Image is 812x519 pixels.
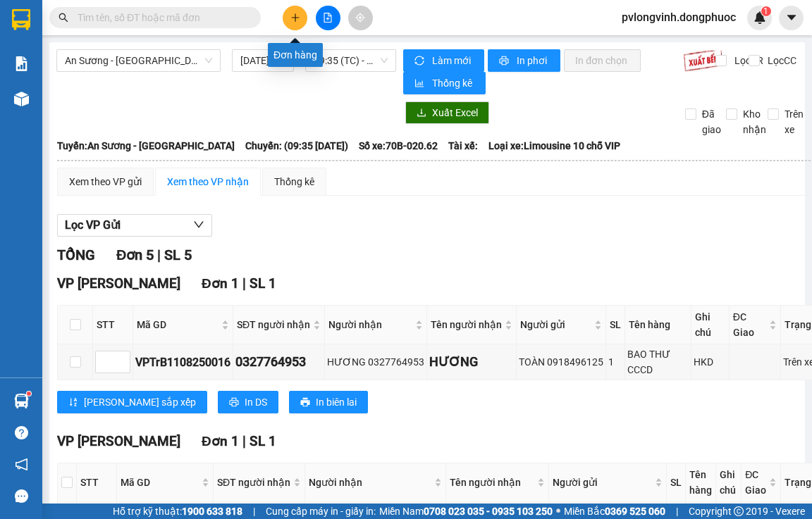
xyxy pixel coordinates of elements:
[84,394,196,410] span: [PERSON_NAME] sắp xếp
[323,13,333,23] span: file-add
[135,354,230,371] div: VPTrB1108250016
[556,508,560,514] span: ⚪️
[133,344,233,380] td: VPTrB1108250016
[432,75,474,91] span: Thống kê
[691,306,730,344] th: Ghi chú
[300,397,310,408] span: printer
[519,354,603,370] div: TOÀN 0918496125
[683,49,723,72] img: 9k=
[379,504,553,519] span: Miền Nam
[250,275,276,292] span: SL 1
[121,475,199,490] span: Mã GD
[114,351,130,362] span: Increase Value
[157,246,161,263] span: |
[12,9,30,30] img: logo-vxr
[237,317,310,332] span: SĐT người nhận
[424,506,553,517] strong: 0708 023 035 - 0935 103 250
[359,138,438,154] span: Số xe: 70B-020.62
[245,394,267,410] span: In DS
[716,463,742,502] th: Ghi chú
[93,306,133,344] th: STT
[327,354,424,370] div: HƯƠNG 0327764953
[118,354,127,362] span: up
[429,352,514,372] div: HƯƠNG
[450,475,534,490] span: Tên người nhận
[348,6,373,30] button: aim
[733,309,767,340] span: ĐC Giao
[608,354,622,370] div: 1
[696,106,727,137] span: Đã giao
[167,174,249,189] div: Xem theo VP nhận
[417,108,426,119] span: download
[137,317,219,332] span: Mã GD
[427,344,517,380] td: HƯƠNG
[403,72,486,94] button: bar-chartThống kê
[235,352,322,372] div: 0327764953
[499,56,511,67] span: printer
[779,106,809,137] span: Trên xe
[65,50,212,71] span: An Sương - Châu Thành
[250,433,276,449] span: SL 1
[283,6,307,30] button: plus
[676,504,678,519] span: |
[15,489,28,503] span: message
[229,397,239,408] span: printer
[627,346,689,377] div: BAO THƯ CCCD
[517,53,549,68] span: In phơi
[405,101,489,124] button: downloadXuất Excel
[245,138,348,154] span: Chuyến: (09:35 [DATE])
[553,475,652,490] span: Người gửi
[737,106,772,137] span: Kho nhận
[202,275,239,292] span: Đơn 1
[316,6,340,30] button: file-add
[114,362,130,373] span: Decrease Value
[14,56,29,71] img: solution-icon
[564,49,641,72] button: In đơn chọn
[57,433,180,449] span: VP [PERSON_NAME]
[57,246,95,263] span: TỔNG
[15,458,28,471] span: notification
[27,392,31,396] sup: 1
[667,463,686,502] th: SL
[240,53,273,68] input: 11/08/2025
[403,49,484,72] button: syncLàm mới
[316,394,357,410] span: In biên lai
[432,105,478,120] span: Xuất Excel
[779,6,804,30] button: caret-down
[488,138,620,154] span: Loại xe: Limousine 10 chỗ VIP
[57,140,235,151] b: Tuyến: An Sương - [GEOGRAPHIC_DATA]
[290,13,300,23] span: plus
[431,317,502,332] span: Tên người nhận
[414,56,426,67] span: sync
[763,6,768,16] span: 1
[289,391,368,413] button: printerIn biên lai
[182,506,242,517] strong: 1900 633 818
[686,463,716,502] th: Tên hàng
[242,275,246,292] span: |
[785,11,798,24] span: caret-down
[266,504,376,519] span: Cung cấp máy in - giấy in:
[15,426,28,439] span: question-circle
[355,13,365,23] span: aim
[118,363,127,372] span: down
[520,317,591,332] span: Người gửi
[193,219,204,230] span: down
[625,306,691,344] th: Tên hàng
[448,138,478,154] span: Tài xế:
[734,506,744,516] span: copyright
[414,78,426,89] span: bar-chart
[745,467,766,498] span: ĐC Giao
[77,463,117,502] th: STT
[488,49,560,72] button: printerIn phơi
[309,475,431,490] span: Người nhận
[14,394,29,408] img: warehouse-icon
[164,246,192,263] span: SL 5
[14,92,29,106] img: warehouse-icon
[65,216,121,234] span: Lọc VP Gửi
[694,354,727,370] div: HKD
[564,504,665,519] span: Miền Bắc
[233,344,325,380] td: 0327764953
[68,397,78,408] span: sort-ascending
[314,50,388,71] span: 09:35 (TC) - 70B-020.62
[59,13,68,23] span: search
